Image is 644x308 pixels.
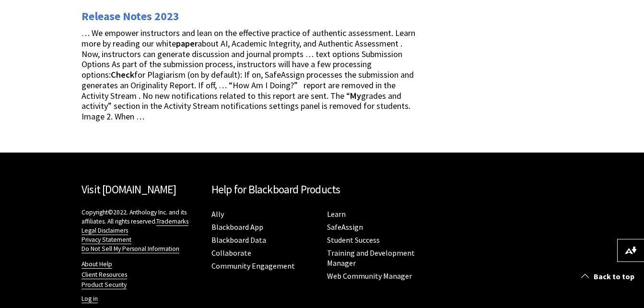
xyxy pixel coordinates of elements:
[211,181,433,198] h2: Help for Blackboard Products
[82,27,415,122] span: … We empower instructors and lean on the effective practice of authentic assessment. Learn more b...
[82,281,127,289] a: Product Security
[82,260,112,269] a: About Help
[574,268,644,285] a: Back to top
[82,226,128,235] a: Legal Disclaimers
[176,38,198,49] strong: paper
[82,245,179,253] a: Do Not Sell My Personal Information
[327,222,363,232] a: SafeAssign
[82,295,98,303] a: Log in
[327,235,380,245] a: Student Success
[111,69,134,80] strong: Check
[211,222,263,232] a: Blackboard App
[211,209,224,219] a: Ally
[82,182,176,196] a: Visit [DOMAIN_NAME]
[327,209,346,219] a: Learn
[327,271,412,281] a: Web Community Manager
[156,217,188,226] a: Trademarks
[211,261,295,271] a: Community Engagement
[82,271,127,279] a: Client Resources
[82,236,131,244] a: Privacy Statement
[350,90,361,101] strong: My
[327,248,415,268] a: Training and Development Manager
[211,235,266,245] a: Blackboard Data
[82,208,202,253] p: Copyright©2022. Anthology Inc. and its affiliates. All rights reserved.
[211,248,251,258] a: Collaborate
[82,9,179,24] a: Release Notes 2023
